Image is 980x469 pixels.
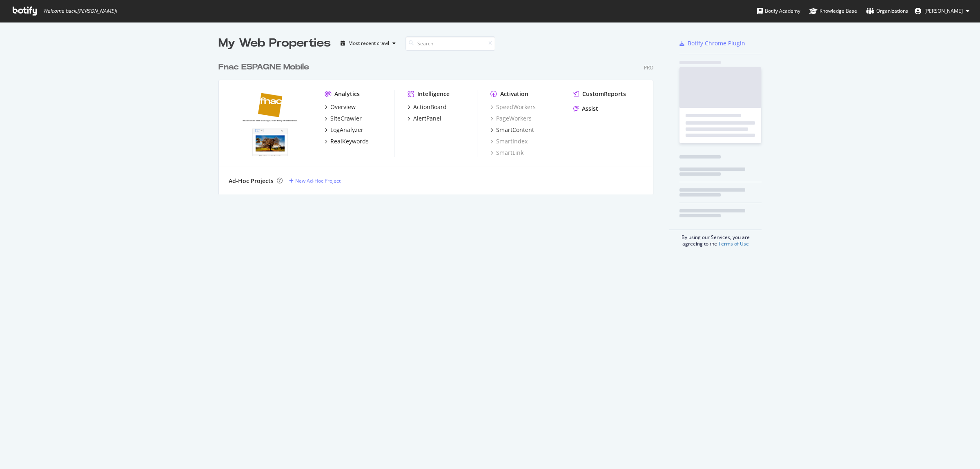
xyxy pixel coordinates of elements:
a: SiteCrawler [325,114,362,123]
div: AlertPanel [413,114,441,123]
div: Activation [500,90,528,98]
a: AlertPanel [408,114,441,123]
div: LogAnalyzer [330,126,363,134]
button: [PERSON_NAME] [908,4,976,18]
a: Overview [325,103,356,111]
div: Fnac ESPAGNE Mobile [218,61,309,73]
a: LogAnalyzer [325,126,363,134]
div: Botify Academy [757,7,800,15]
a: New Ad-Hoc Project [289,177,341,184]
a: CustomReports [573,90,626,98]
div: Knowledge Base [809,7,857,15]
button: Most recent crawl [337,37,399,50]
a: Botify Chrome Plugin [679,39,745,47]
a: Assist [573,105,598,113]
div: Organizations [866,7,908,15]
div: Ad-Hoc Projects [229,177,274,185]
span: leticia Albares [924,7,963,14]
img: fnac.es [229,90,312,156]
div: SmartContent [496,126,534,134]
a: PageWorkers [490,114,532,123]
a: SmartLink [490,149,523,157]
div: Overview [330,103,356,111]
div: Assist [582,105,598,113]
div: RealKeywords [330,137,369,145]
a: RealKeywords [325,137,369,145]
div: My Web Properties [218,35,331,51]
input: Search [405,36,495,51]
div: CustomReports [582,90,626,98]
a: Terms of Use [718,240,749,247]
a: SmartIndex [490,137,528,145]
div: Most recent crawl [348,41,389,46]
a: SpeedWorkers [490,103,536,111]
div: Intelligence [417,90,450,98]
span: Welcome back, [PERSON_NAME] ! [43,8,117,14]
div: New Ad-Hoc Project [295,177,341,184]
div: Pro [644,64,653,71]
div: Analytics [334,90,360,98]
div: Botify Chrome Plugin [688,39,745,47]
div: grid [218,51,660,194]
a: Fnac ESPAGNE Mobile [218,61,312,73]
div: By using our Services, you are agreeing to the [669,230,762,247]
a: SmartContent [490,126,534,134]
div: SiteCrawler [330,114,362,123]
a: ActionBoard [408,103,447,111]
div: ActionBoard [413,103,447,111]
